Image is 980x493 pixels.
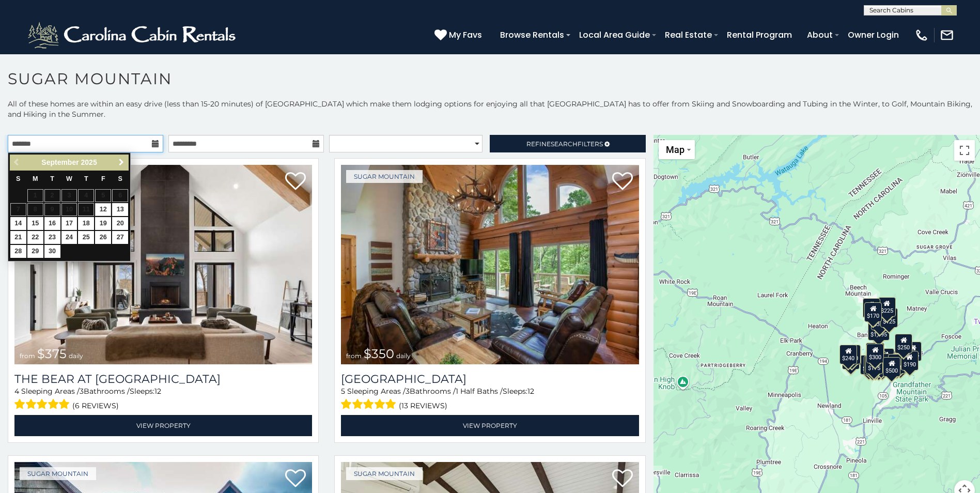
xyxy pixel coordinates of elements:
a: Add to favorites [612,468,633,490]
a: Rental Program [722,26,797,44]
span: Refine Filters [526,140,603,148]
span: Wednesday [66,175,72,182]
a: 12 [95,203,111,216]
a: 23 [44,231,60,244]
a: 29 [27,245,43,258]
a: The Bear At [GEOGRAPHIC_DATA] [14,372,312,386]
div: $1,095 [868,321,890,341]
a: 18 [78,217,94,230]
div: $195 [888,354,906,374]
h3: Grouse Moor Lodge [341,372,639,386]
span: Map [666,144,685,155]
span: 3 [80,387,84,396]
div: $175 [865,355,883,374]
a: Local Area Guide [574,26,655,44]
div: $125 [880,308,898,328]
a: About [802,26,838,44]
div: $240 [863,298,880,318]
a: 13 [112,203,128,216]
button: Change map style [659,140,695,159]
div: $500 [883,357,900,377]
div: $170 [864,302,882,322]
div: $155 [864,356,881,375]
a: Sugar Mountain [20,467,96,480]
span: September [41,158,79,166]
a: Sugar Mountain [346,170,423,183]
img: mail-regular-white.png [940,28,954,42]
a: Add to favorites [612,171,633,193]
a: Add to favorites [285,468,306,490]
span: 12 [154,387,161,396]
span: Next [117,158,126,166]
a: 17 [61,217,77,230]
span: Saturday [118,175,122,182]
a: 19 [95,217,111,230]
span: $350 [364,346,394,361]
span: 1 Half Baths / [456,387,503,396]
span: Search [551,140,578,148]
a: 22 [27,231,43,244]
span: from [20,352,35,360]
a: 15 [27,217,43,230]
img: The Bear At Sugar Mountain [14,165,312,364]
div: $300 [866,344,884,363]
div: $190 [866,343,883,362]
div: Sleeping Areas / Bathrooms / Sleeps: [14,386,312,412]
div: $200 [877,348,894,368]
span: My Favs [449,28,482,41]
a: 14 [10,217,26,230]
a: Grouse Moor Lodge from $350 daily [341,165,639,364]
a: 30 [44,245,60,258]
a: 26 [95,231,111,244]
a: [GEOGRAPHIC_DATA] [341,372,639,386]
div: $265 [867,343,884,362]
button: Toggle fullscreen view [954,140,975,161]
div: Sleeping Areas / Bathrooms / Sleeps: [341,386,639,412]
div: $225 [878,297,896,317]
a: 27 [112,231,128,244]
span: 4 [14,387,19,396]
img: phone-regular-white.png [914,28,929,42]
a: View Property [341,415,639,436]
a: Real Estate [660,26,717,44]
a: 25 [78,231,94,244]
a: View Property [14,415,312,436]
img: White-1-2.png [26,20,240,51]
span: Sunday [16,175,20,182]
a: Owner Login [843,26,904,44]
span: 3 [406,387,410,396]
a: Sugar Mountain [346,467,423,480]
a: 16 [44,217,60,230]
span: from [346,352,362,360]
a: 28 [10,245,26,258]
span: (13 reviews) [399,399,447,412]
h3: The Bear At Sugar Mountain [14,372,312,386]
span: $375 [37,346,67,361]
img: Grouse Moor Lodge [341,165,639,364]
span: Friday [101,175,105,182]
span: daily [396,352,411,360]
a: 21 [10,231,26,244]
div: $155 [904,342,922,361]
span: Monday [33,175,38,182]
div: $240 [839,345,857,364]
a: 20 [112,217,128,230]
a: RefineSearchFilters [490,135,645,152]
a: Browse Rentals [495,26,569,44]
div: $190 [901,351,919,371]
a: 24 [61,231,77,244]
span: 5 [341,387,345,396]
a: Add to favorites [285,171,306,193]
span: (6 reviews) [72,399,119,412]
span: daily [69,352,83,360]
a: Next [115,156,128,169]
span: Tuesday [50,175,54,182]
a: The Bear At Sugar Mountain from $375 daily [14,165,312,364]
a: My Favs [434,28,485,42]
div: $250 [895,334,912,353]
span: 12 [527,387,534,396]
span: 2025 [81,158,97,166]
span: Thursday [84,175,88,182]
